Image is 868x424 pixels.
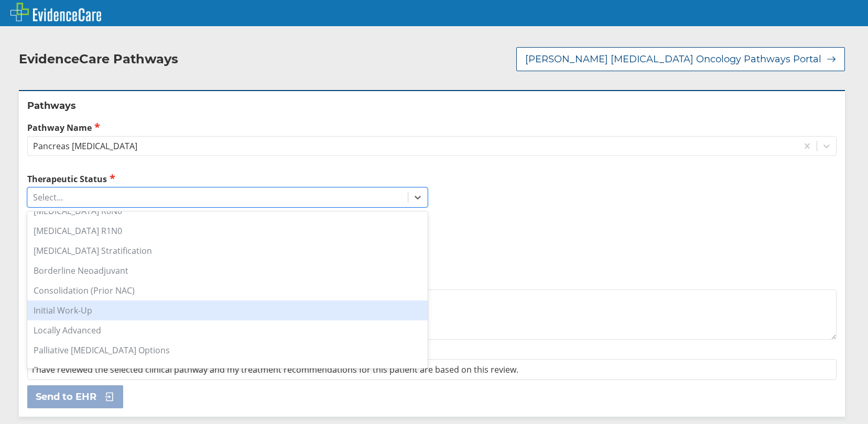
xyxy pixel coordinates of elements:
[32,364,518,375] span: I have reviewed the selected clinical pathway and my treatment recommendations for this patient a...
[27,173,428,185] label: Therapeutic Status
[525,53,821,65] span: [PERSON_NAME] [MEDICAL_DATA] Oncology Pathways Portal
[33,140,137,152] div: Pancreas [MEDICAL_DATA]
[27,385,123,408] button: Send to EHR
[33,192,63,203] div: Select...
[27,121,837,133] label: Pathway Name
[27,340,428,360] div: Palliative [MEDICAL_DATA] Options
[36,390,96,403] span: Send to EHR
[27,275,837,287] label: Additional Details
[27,241,428,261] div: [MEDICAL_DATA] Stratification
[516,47,845,71] button: [PERSON_NAME] [MEDICAL_DATA] Oncology Pathways Portal
[27,300,428,320] div: Initial Work-Up
[27,99,837,112] h2: Pathways
[27,320,428,340] div: Locally Advanced
[27,360,428,380] div: Recurrence
[27,281,428,300] div: Consolidation (Prior NAC)
[19,51,178,67] h2: EvidenceCare Pathways
[27,261,428,281] div: Borderline Neoadjuvant
[10,3,101,21] img: EvidenceCare
[27,221,428,241] div: [MEDICAL_DATA] R1N0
